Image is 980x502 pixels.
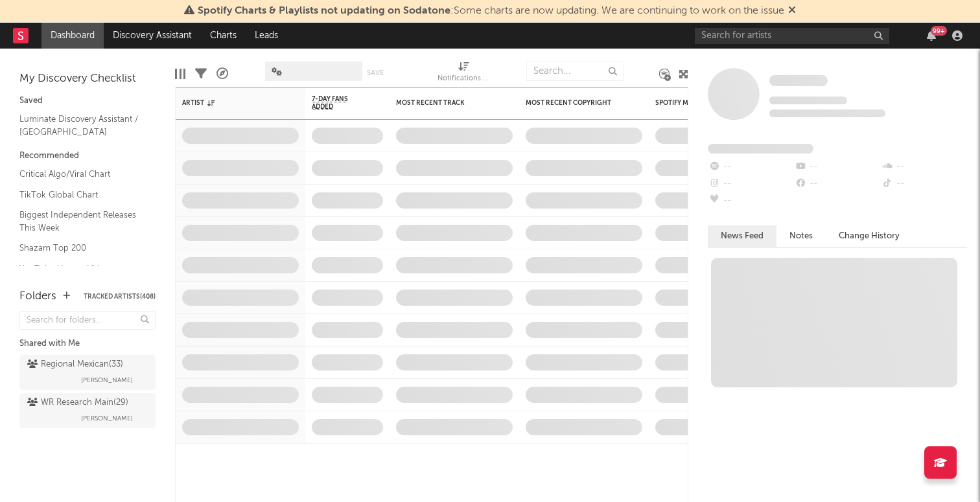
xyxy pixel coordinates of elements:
button: Notes [776,225,826,247]
span: Tracking Since: [DATE] [769,97,847,104]
div: Filters [195,55,207,93]
a: Luminate Discovery Assistant / [GEOGRAPHIC_DATA] [19,112,143,139]
div: A&R Pipeline [216,55,228,93]
a: Leads [246,23,287,49]
span: Some Artist [769,75,828,86]
input: Search for folders... [19,311,156,330]
div: Saved [19,93,156,109]
div: -- [881,159,967,176]
input: Search for artists [695,28,889,44]
div: Regional Mexican ( 33 ) [27,357,123,372]
div: Most Recent Track [396,99,493,107]
div: 99 + [931,26,947,36]
span: [PERSON_NAME] [81,411,133,426]
span: : Some charts are now updating. We are continuing to work on the issue [198,6,784,16]
div: -- [881,176,967,192]
div: Shared with Me [19,336,156,352]
button: News Feed [708,225,776,247]
div: My Discovery Checklist [19,71,156,87]
button: 99+ [927,30,936,41]
a: Discovery Assistant [104,23,201,49]
span: 7-Day Fans Added [312,95,364,111]
div: -- [708,159,794,176]
div: -- [708,176,794,192]
div: -- [794,176,880,192]
a: Charts [201,23,246,49]
button: Change History [826,225,913,247]
div: WR Research Main ( 29 ) [27,395,128,411]
span: Dismiss [788,6,796,16]
a: Biggest Independent Releases This Week [19,208,143,234]
div: Spotify Monthly Listeners [655,99,752,107]
div: Artist [182,99,279,107]
a: TikTok Global Chart [19,188,143,202]
a: Shazam Top 200 [19,241,143,255]
div: Notifications (Artist) [437,55,489,93]
div: -- [708,192,794,209]
div: Recommended [19,148,156,164]
a: WR Research Main(29)[PERSON_NAME] [19,393,156,428]
input: Search... [526,62,624,81]
div: Folders [19,289,56,304]
div: Edit Columns [175,55,185,93]
span: Fans Added by Platform [708,144,813,154]
a: YouTube Hottest Videos [19,262,143,276]
button: Save [367,69,384,76]
span: 0 fans last week [769,109,885,117]
span: Spotify Charts & Playlists not updating on Sodatone [198,6,450,16]
span: [PERSON_NAME] [81,372,133,388]
a: Dashboard [41,23,104,49]
div: Notifications (Artist) [437,71,489,87]
div: Most Recent Copyright [526,99,623,107]
a: Critical Algo/Viral Chart [19,167,143,181]
a: Some Artist [769,74,828,87]
div: -- [794,159,880,176]
button: Tracked Artists(408) [84,293,156,300]
a: Regional Mexican(33)[PERSON_NAME] [19,355,156,390]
